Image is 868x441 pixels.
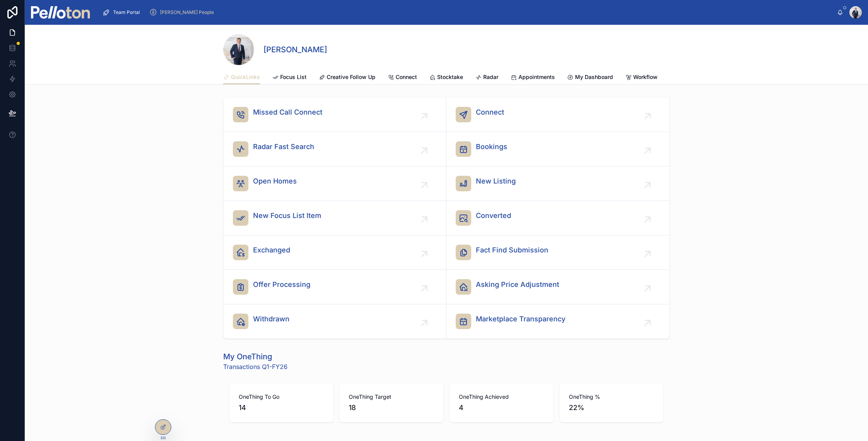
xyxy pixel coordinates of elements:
a: Connect [388,70,417,86]
a: Missed Call Connect [224,98,446,132]
span: [PERSON_NAME] People [160,9,214,15]
a: Open Homes [224,166,446,201]
span: OneThing Achieved [459,393,544,401]
a: Bookings [446,132,669,166]
span: Radar Fast Search [253,141,314,152]
a: Asking Price Adjustment [446,270,669,304]
a: Appointments [511,70,555,86]
span: OneThing To Go [239,393,324,401]
div: scrollable content [96,4,837,21]
span: Radar [483,73,498,81]
span: Focus List [280,73,307,81]
span: OneThing % [569,393,654,401]
span: 22% [569,402,654,413]
span: 14 [239,402,324,413]
a: Offer Processing [224,270,446,304]
a: New Focus List Item [224,201,446,235]
a: Connect [446,98,669,132]
a: Exchanged [224,235,446,270]
span: New Listing [476,176,516,187]
span: Converted [476,210,511,221]
a: Marketplace Transparency [446,304,669,338]
span: Offer Processing [253,279,310,290]
span: 4 [459,402,544,413]
span: OneThing Target [349,393,434,401]
span: Exchanged [253,245,290,256]
a: New Listing [446,166,669,201]
span: Fact Find Submission [476,245,548,256]
span: Appointments [518,73,555,81]
a: Withdrawn [224,304,446,338]
a: Fact Find Submission [446,235,669,270]
span: Connect [476,107,504,118]
h1: [PERSON_NAME] [263,44,327,55]
span: Bookings [476,141,507,152]
a: Creative Follow Up [319,70,375,86]
span: 18 [349,402,434,413]
span: Team Portal [113,9,140,15]
a: Stocktake [429,70,463,86]
a: Workflow [625,70,658,86]
span: Workflow [633,73,658,81]
span: Asking Price Adjustment [476,279,559,290]
span: Withdrawn [253,314,289,324]
span: Open Homes [253,176,297,187]
span: Missed Call Connect [253,107,322,118]
img: App logo [31,6,90,19]
span: Stocktake [437,73,463,81]
span: My Dashboard [575,73,613,81]
a: QuickLinks [223,70,260,85]
span: Connect [396,73,417,81]
a: [PERSON_NAME] People [147,5,219,19]
a: Converted [446,201,669,235]
span: QuickLinks [231,73,260,81]
span: Marketplace Transparency [476,314,565,324]
span: New Focus List Item [253,210,321,221]
a: Radar [475,70,498,86]
h1: My OneThing [223,351,288,362]
a: Team Portal [100,5,145,19]
a: My Dashboard [567,70,613,86]
a: Radar Fast Search [224,132,446,166]
span: Creative Follow Up [327,73,375,81]
span: Transactions Q1-FY26 [223,362,288,371]
a: Focus List [272,70,307,86]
